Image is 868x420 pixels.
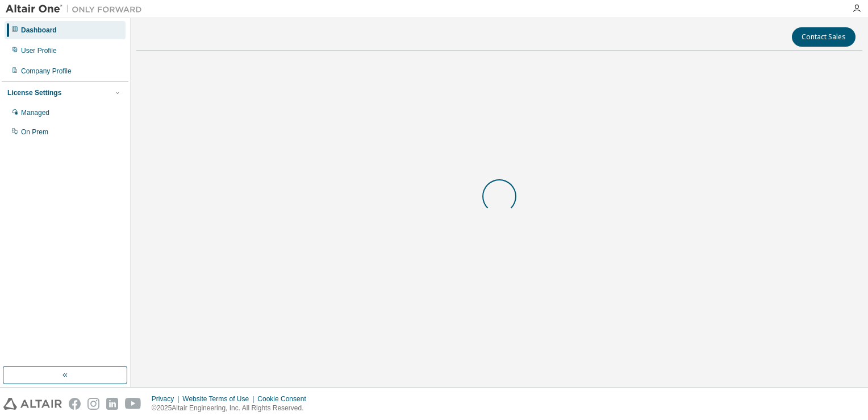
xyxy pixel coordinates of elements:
img: facebook.svg [69,398,81,410]
img: altair_logo.svg [3,398,62,410]
img: linkedin.svg [106,398,118,410]
div: On Prem [21,127,48,137]
img: Altair One [6,3,148,15]
div: Website Terms of Use [182,394,257,403]
div: Privacy [152,394,182,403]
p: © 2025 Altair Engineering, Inc. All Rights Reserved. [152,403,313,413]
div: Dashboard [21,26,57,35]
div: User Profile [21,46,57,55]
div: Cookie Consent [257,394,312,403]
div: License Settings [7,88,61,97]
div: Company Profile [21,67,72,76]
div: Managed [21,108,49,117]
img: instagram.svg [87,398,99,410]
img: youtube.svg [125,398,141,410]
button: Contact Sales [792,27,856,47]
